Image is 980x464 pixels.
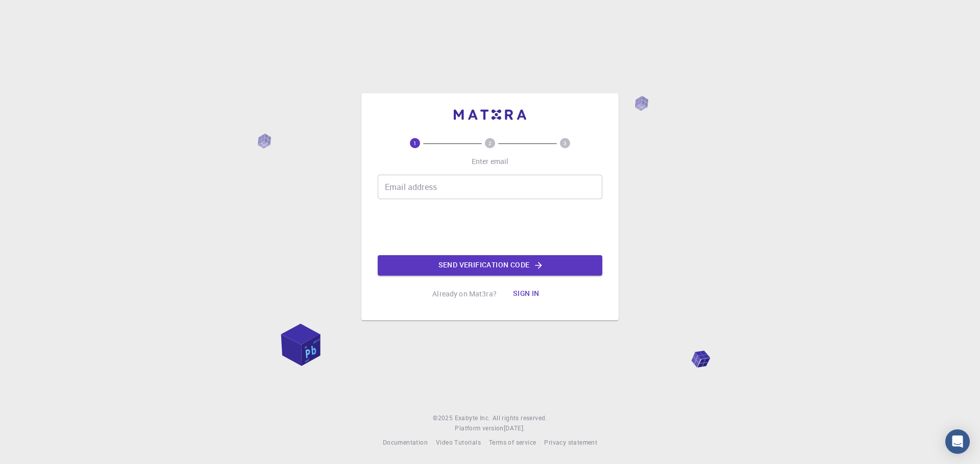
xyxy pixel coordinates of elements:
a: Documentation [383,438,428,448]
span: Video Tutorials [436,438,481,446]
text: 2 [488,140,492,147]
text: 3 [563,140,567,147]
span: Documentation [383,438,428,446]
p: Already on Mat3ra? [432,289,497,299]
a: [DATE]. [504,423,525,433]
span: Exabyte Inc. [455,414,491,422]
button: Send verification code [378,255,602,276]
iframe: reCAPTCHA [412,207,568,247]
a: Exabyte Inc. [455,413,491,423]
div: Open Intercom Messenger [945,429,970,454]
span: Privacy statement [544,438,597,446]
p: Enter email [472,156,509,167]
span: © 2025 [433,413,454,423]
text: 1 [413,140,416,147]
span: Platform version [455,423,503,433]
span: Terms of service [489,438,536,446]
span: All rights reserved. [493,413,547,423]
a: Terms of service [489,438,536,448]
a: Video Tutorials [436,438,481,448]
button: Sign in [505,284,548,304]
a: Privacy statement [544,438,597,448]
span: [DATE] . [504,424,525,432]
